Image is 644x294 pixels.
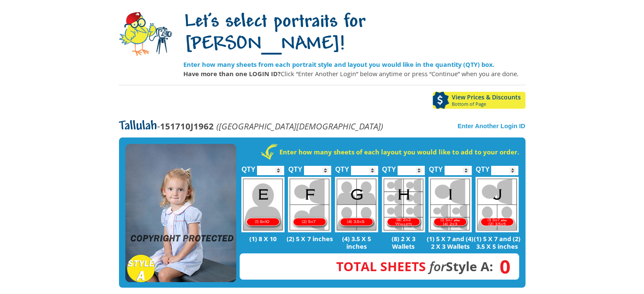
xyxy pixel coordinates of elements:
[493,262,511,271] span: 0
[286,235,333,242] p: (2) 5 X 7 inches
[475,157,489,177] label: QTY
[125,144,236,283] img: STYLE A
[119,121,383,131] p: -
[183,60,494,69] strong: Enter how many sheets from each portrait style and layout you would like in the quantity (QTY) box.
[428,177,472,232] img: I
[288,177,331,232] img: F
[336,258,426,275] span: Total Sheets
[240,235,287,242] p: (1) 8 X 10
[429,157,443,177] label: QTY
[474,235,521,250] p: (1) 5 X 7 and (2) 3.5 X 5 inches
[119,12,172,56] img: camera-mascot
[429,258,446,275] em: for
[452,102,525,107] span: Bottom of Page
[333,235,380,250] p: (4) 3.5 X 5 inches
[241,157,255,177] label: QTY
[475,177,519,232] img: J
[279,148,519,156] strong: Enter how many sheets of each layout you would like to add to your order.
[335,157,349,177] label: QTY
[288,157,302,177] label: QTY
[380,235,427,250] p: (8) 2 X 3 Wallets
[119,120,157,133] span: Tallulah
[382,157,396,177] label: QTY
[382,177,425,232] img: H
[216,120,383,132] em: ([GEOGRAPHIC_DATA][DEMOGRAPHIC_DATA])
[427,235,474,250] p: (1) 5 X 7 and (4) 2 X 3 Wallets
[183,11,525,56] h1: Let's select portraits for [PERSON_NAME]!
[433,92,525,109] a: View Prices & DiscountsBottom of Page
[335,177,378,232] img: G
[241,177,285,232] img: E
[160,120,214,132] strong: 151710J1962
[458,123,525,129] a: Enter Another Login ID
[336,258,493,275] strong: Style A:
[183,69,525,78] p: Click “Enter Another Login” below anytime or press “Continue” when you are done.
[183,69,281,78] strong: Have more than one LOGIN ID?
